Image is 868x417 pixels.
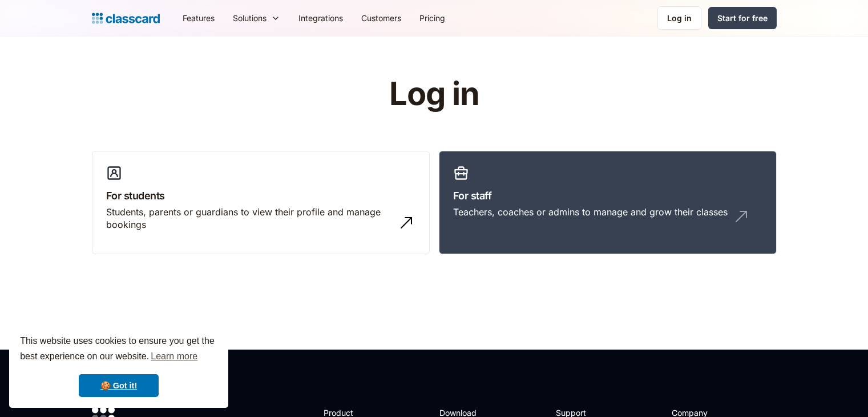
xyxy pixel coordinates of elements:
a: For staffTeachers, coaches or admins to manage and grow their classes [439,151,777,255]
a: Customers [352,5,410,31]
a: Start for free [708,7,777,29]
span: This website uses cookies to ensure you get the best experience on our website. [20,334,217,365]
div: Solutions [224,5,289,31]
a: Integrations [289,5,352,31]
a: Log in [657,6,701,30]
div: Students, parents or guardians to view their profile and manage bookings [106,206,393,231]
a: Logo [92,10,160,26]
a: dismiss cookie message [79,374,159,397]
div: Start for free [717,12,768,24]
h1: Log in [253,77,615,112]
div: Solutions [233,12,267,24]
a: For studentsStudents, parents or guardians to view their profile and manage bookings [92,151,430,255]
h3: For students [106,188,415,203]
div: Log in [667,12,692,24]
a: learn more about cookies [149,348,199,365]
a: Pricing [410,5,454,31]
div: Teachers, coaches or admins to manage and grow their classes [453,206,728,218]
div: cookieconsent [9,323,228,408]
a: Features [173,5,224,31]
h3: For staff [453,188,762,203]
